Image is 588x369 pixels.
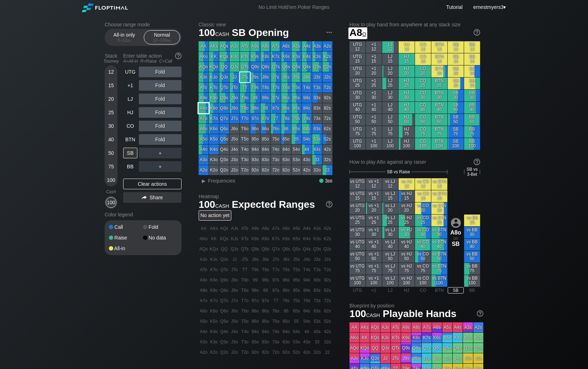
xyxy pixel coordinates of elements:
div: J4o [230,144,240,154]
div: T2o [240,165,250,175]
div: JJ [230,72,240,82]
div: 62o [281,165,291,175]
div: J6o [230,124,240,134]
div: Tourney [102,59,120,64]
div: 85o [261,134,271,144]
span: SB Opening [231,27,290,39]
div: K2o [209,165,219,175]
div: +1 25 [366,78,382,89]
div: QTo [219,83,229,93]
div: AQs [219,41,229,51]
div: A9s [250,41,260,51]
div: 92o [250,165,260,175]
div: 52s [322,134,332,144]
div: UTG 30 [350,90,366,101]
div: No data [143,235,177,240]
div: 30 [106,121,116,131]
div: T8o [240,103,250,113]
div: CO [123,121,137,131]
div: How to play A8o against any raiser [350,159,480,165]
div: J2s [322,72,332,82]
div: All-in [109,246,143,251]
div: 76s [281,114,291,123]
div: 95s [292,93,301,103]
div: T7s [271,83,281,93]
div: 72s [322,114,332,123]
div: T6o [240,124,250,134]
div: T3o [240,155,250,165]
div: BB 12 [464,41,480,53]
div: CO 100 [415,138,431,150]
div: A3o [199,155,209,165]
div: TT [240,83,250,93]
div: 55 [292,134,301,144]
div: Fold [139,107,182,118]
div: 100 [106,197,116,208]
div: 83o [261,155,271,165]
div: A7s [271,41,281,51]
div: +1 75 [366,126,382,138]
div: BB 15 [464,53,480,65]
div: A9o [199,93,209,103]
div: Q8o [219,103,229,113]
div: AKo [199,52,209,62]
div: A6o [199,124,209,134]
div: K7s [271,52,281,62]
div: J7s [271,72,281,82]
div: No Limit Hold’em Poker Ranges [248,4,340,12]
div: Q2s [322,62,332,72]
div: BB [123,161,137,172]
div: AA [199,41,209,51]
div: LJ 30 [382,90,398,101]
div: CO 30 [415,90,431,101]
div: KTo [209,83,219,93]
div: 94s [302,93,312,103]
div: 12 – 100 [147,38,177,43]
div: A4o [199,144,209,154]
div: BB 50 [464,114,480,126]
div: Q9s [250,62,260,72]
div: J7o [230,114,240,123]
div: J4s [302,72,312,82]
div: BTN 20 [431,65,447,77]
div: A8s [261,41,271,51]
div: LJ 50 [382,114,398,126]
div: BB 75 [464,126,480,138]
div: K7o [209,114,219,123]
div: T4s [302,83,312,93]
div: T4o [240,144,250,154]
div: HJ 15 [399,53,415,65]
div: 82o [261,165,271,175]
div: +1 20 [366,65,382,77]
div: HJ 40 [399,102,415,114]
div: K6s [281,52,291,62]
div: K4s [302,52,312,62]
h2: Classic view [199,22,332,27]
div: Fold [143,225,177,230]
div: Q3o [219,155,229,165]
img: ellipsis.fd386fe8.svg [325,28,333,36]
div: K9o [209,93,219,103]
div: CO 40 [415,102,431,114]
div: CO 12 [415,41,431,53]
div: J3o [230,155,240,165]
div: SB 75 [448,126,464,138]
div: ＋ [139,148,182,158]
div: HJ 25 [399,78,415,89]
div: UTG 25 [350,78,366,89]
div: AJs [230,41,240,51]
div: 32s [322,155,332,165]
div: A3s [312,41,322,51]
div: 54o [292,144,301,154]
div: A2o [199,165,209,175]
div: SB 100 [448,138,464,150]
div: Q8s [261,62,271,72]
div: 73s [312,114,322,123]
div: A5o [199,134,209,144]
div: HJ 12 [399,41,415,53]
div: 86o [261,124,271,134]
div: 75s [292,114,301,123]
div: CO 20 [415,65,431,77]
div: 86s [281,103,291,113]
span: ernestmyers3 [473,4,504,10]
